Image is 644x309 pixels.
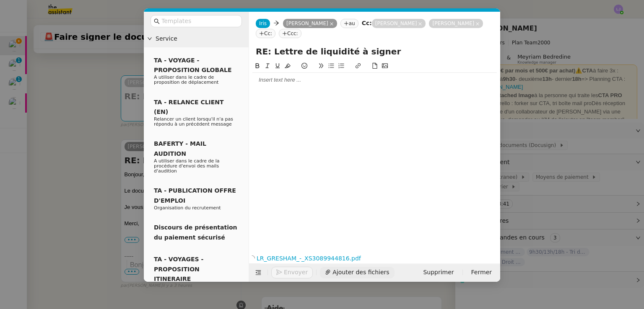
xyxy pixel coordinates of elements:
[362,20,372,26] strong: Cc:
[332,268,389,277] span: Ajouter des fichiers
[161,16,237,26] input: Templates
[466,267,497,278] button: Fermer
[154,187,236,203] span: TA - PUBLICATION OFFRE D'EMPLOI
[154,140,206,157] span: BAFERTY - MAIL AUDITION
[423,268,454,277] span: Supprimer
[154,75,218,85] span: A utiliser dans le cadre de proposition de déplacement
[256,29,275,38] nz-tag: Cc:
[154,116,233,127] span: Relancer un client lorsqu'il n'a pas répondu à un précédent message
[320,267,394,278] button: Ajouter des fichiers
[154,224,237,240] span: Discours de présentation du paiement sécurisé
[154,256,203,282] span: TA - VOYAGES - PROPOSITION ITINERAIRE
[154,158,220,174] span: A utiliser dans le cadre de la procédure d'envoi des mails d'audition
[156,34,245,44] span: Service
[471,268,492,277] span: Fermer
[340,19,358,28] nz-tag: au
[259,21,267,26] span: Iris
[256,45,493,58] input: Subject
[154,57,231,73] span: TA - VOYAGE - PROPOSITION GLOBALE
[255,254,491,263] span: LR_GRESHAM_-_XS3089944816.pdf
[283,19,337,28] nz-tag: [PERSON_NAME]
[154,99,224,115] span: TA - RELANCE CLIENT (EN)
[429,19,483,28] nz-tag: [PERSON_NAME]
[271,267,313,278] button: Envoyer
[279,29,301,38] nz-tag: Ccc:
[154,205,221,211] span: Organisation du recrutement
[144,31,249,47] div: Service
[418,267,459,278] button: Supprimer
[372,19,426,28] nz-tag: [PERSON_NAME]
